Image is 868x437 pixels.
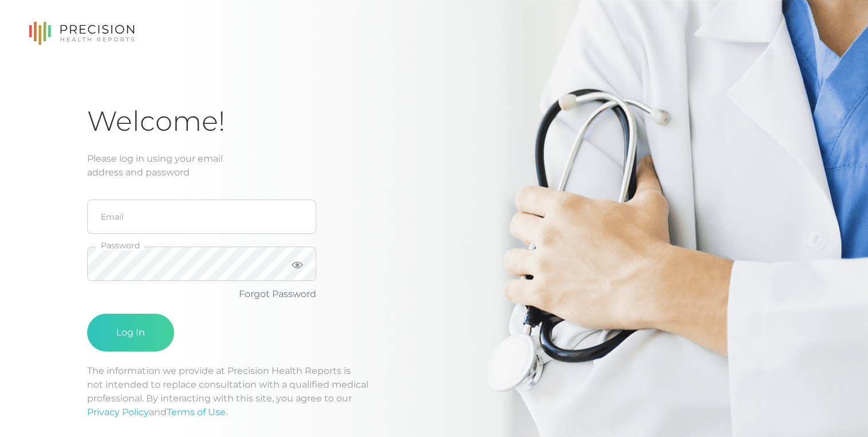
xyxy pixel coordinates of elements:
[87,152,781,180] div: Please log in using your email address and password
[167,407,227,418] a: Terms of Use.
[239,288,316,299] a: Forgot Password
[87,200,316,234] input: Email
[87,104,781,138] h1: Welcome!
[87,407,149,418] a: Privacy Policy
[87,364,781,419] p: The information we provide at Precision Health Reports is not intended to replace consultation wi...
[87,314,174,352] button: Log In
